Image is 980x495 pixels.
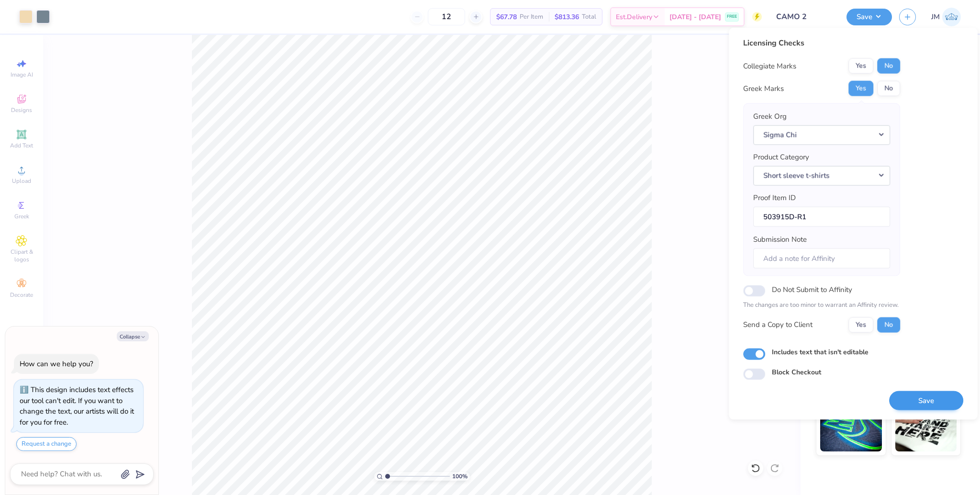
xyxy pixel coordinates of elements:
[743,319,813,330] div: Send a Copy to Client
[12,177,31,185] span: Upload
[555,12,579,22] span: $813.36
[117,331,149,341] button: Collapse
[769,7,839,26] input: Untitled Design
[428,8,465,25] input: – –
[848,58,873,74] button: Yes
[772,283,852,296] label: Do Not Submit to Affinity
[753,234,807,245] label: Submission Note
[20,359,93,369] div: How can we help you?
[848,81,873,96] button: Yes
[931,11,940,22] span: JM
[753,192,796,203] label: Proof Item ID
[14,213,29,220] span: Greek
[582,12,596,22] span: Total
[616,12,652,22] span: Est. Delivery
[496,12,517,22] span: $67.78
[16,437,77,451] button: Request a change
[820,404,882,451] img: Glow in the Dark Ink
[895,404,957,451] img: Water based Ink
[10,142,33,149] span: Add Text
[10,291,33,299] span: Decorate
[743,301,900,310] p: The changes are too minor to warrant an Affinity review.
[877,81,900,96] button: No
[5,248,38,263] span: Clipart & logos
[11,71,33,79] span: Image AI
[772,347,869,357] label: Includes text that isn't editable
[727,13,737,20] span: FREE
[848,317,873,332] button: Yes
[20,385,134,427] div: This design includes text effects our tool can't edit. If you want to change the text, our artist...
[942,8,961,26] img: John Michael Binayas
[772,367,821,377] label: Block Checkout
[753,111,787,122] label: Greek Org
[753,166,890,185] button: Short sleeve t-shirts
[846,9,892,25] button: Save
[743,37,900,49] div: Licensing Checks
[743,60,796,71] div: Collegiate Marks
[753,125,890,145] button: Sigma Chi
[877,317,900,332] button: No
[11,106,32,114] span: Designs
[931,8,961,26] a: JM
[669,12,721,22] span: [DATE] - [DATE]
[520,12,543,22] span: Per Item
[877,58,900,74] button: No
[452,472,468,481] span: 100 %
[753,248,890,269] input: Add a note for Affinity
[743,83,784,94] div: Greek Marks
[889,391,963,410] button: Save
[753,152,809,163] label: Product Category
